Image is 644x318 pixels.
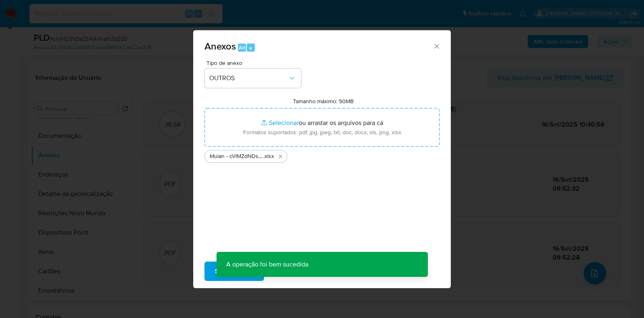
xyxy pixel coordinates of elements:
span: Tipo de anexo [206,60,303,66]
button: Excluir Mulan - cVlMZdNDsZZAsM1xafh2q2Z0 - CPF 44401546890 - LETICIA MIRANDA AMARAL.xlsx [276,152,285,161]
span: Alt [239,44,245,52]
span: Mulan - cVlMZdNDsZZAsM1xafh2q2Z0 - CPF 44401546890 - [PERSON_NAME] [210,152,263,160]
span: Subir arquivo [215,262,254,280]
span: .xlsx [263,152,274,160]
button: Fechar [433,42,440,50]
span: OUTROS [209,74,288,82]
span: Cancelar [278,262,304,280]
button: Subir arquivo [204,262,264,281]
ul: Arquivos selecionados [204,147,440,163]
span: a [249,44,252,52]
span: Anexos [204,39,236,53]
button: OUTROS [204,69,301,88]
p: A operação foi bem sucedida [217,252,318,277]
label: Tamanho máximo: 50MB [293,98,354,105]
